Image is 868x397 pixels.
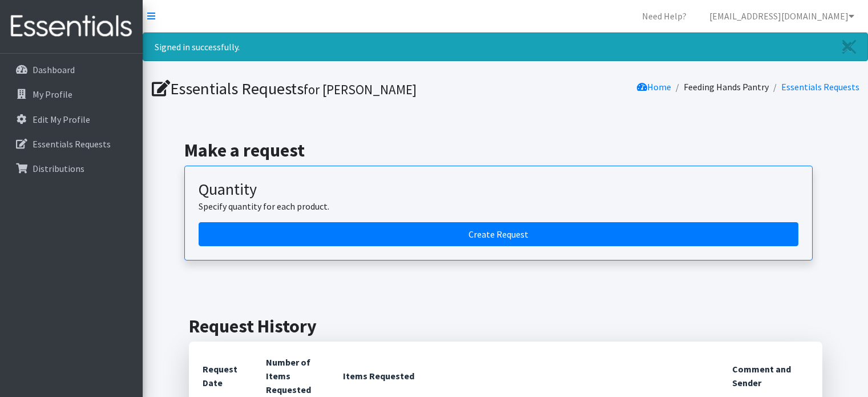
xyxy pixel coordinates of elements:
h1: Essentials Requests [152,79,502,99]
p: My Profile [33,89,72,100]
a: Home [637,81,671,93]
small: for [PERSON_NAME] [304,81,417,98]
a: Dashboard [5,58,138,81]
h3: Quantity [199,180,798,199]
a: My Profile [5,83,138,106]
a: Distributions [5,157,138,180]
a: [EMAIL_ADDRESS][DOMAIN_NAME] [700,5,863,27]
p: Distributions [33,163,84,174]
h2: Request History [189,315,822,337]
p: Specify quantity for each product. [199,199,798,213]
a: Need Help? [633,5,696,27]
div: Signed in successfully. [143,33,868,61]
p: Essentials Requests [33,138,111,150]
a: Essentials Requests [5,133,138,155]
p: Edit My Profile [33,114,90,125]
a: Close [831,33,867,61]
p: Dashboard [33,64,75,75]
img: HumanEssentials [5,7,138,46]
a: Edit My Profile [5,108,138,131]
a: Feeding Hands Pantry [684,81,769,93]
h2: Make a request [184,139,826,161]
a: Create a request by quantity [199,222,798,246]
a: Essentials Requests [781,81,859,93]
